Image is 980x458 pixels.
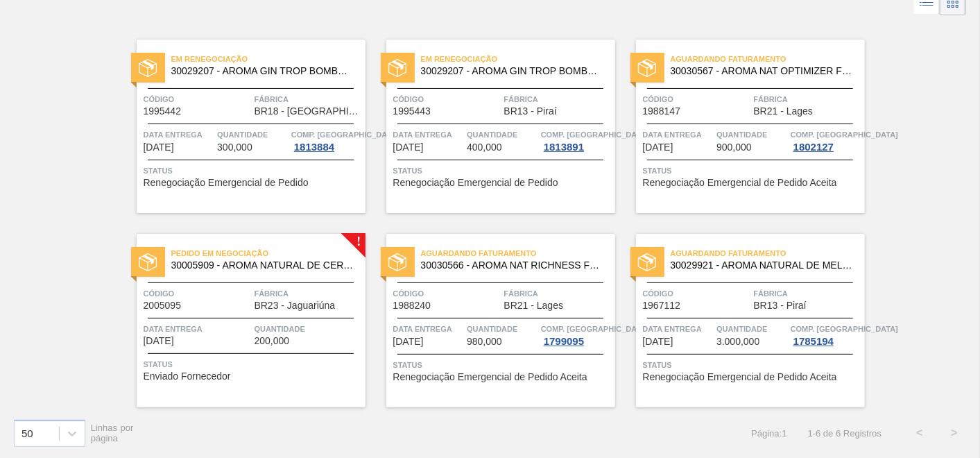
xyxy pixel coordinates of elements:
span: Fábrica [255,287,362,300]
span: Fábrica [504,287,612,300]
span: Renegociação Emergencial de Pedido Aceita [393,372,587,382]
span: Status [144,357,362,371]
span: Código [643,92,750,106]
div: 1785194 [791,336,836,347]
span: Status [393,164,612,178]
span: 1 - 6 de 6 Registros [808,428,882,439]
a: Comp. [GEOGRAPHIC_DATA]1785194 [791,322,861,347]
a: Comp. [GEOGRAPHIC_DATA]1802127 [791,128,861,153]
a: statusEm renegociação30029207 - AROMA GIN TROP BOMBONA 25KGCódigo1995442FábricaBR18 - [GEOGRAPHIC... [116,40,366,213]
span: Código [144,287,251,300]
span: Linhas por página [91,423,134,443]
span: BR21 - Lages [754,106,814,117]
span: Aguardando Faturamento [671,246,865,260]
span: Fábrica [754,92,861,106]
span: 1995443 [393,106,431,117]
span: Em renegociação [171,52,366,66]
span: Data entrega [144,128,214,142]
a: statusAguardando Faturamento30030567 - AROMA NAT OPTIMIZER FLAVOR 128837Código1988147FábricaBR21 ... [615,40,865,213]
span: Fábrica [504,92,612,106]
a: statusAguardando Faturamento30030566 - AROMA NAT RICHNESS FLAVOR 447348Código1988240FábricaBR21 -... [366,234,615,407]
span: Aguardando Faturamento [671,52,865,66]
span: Quantidade [255,322,362,336]
a: !statusPedido em Negociação30005909 - AROMA NATURAL DE CERVEJA 330606Código2005095FábricaBR23 - J... [116,234,366,407]
span: 20/08/2025 [393,142,424,153]
span: Status [393,358,612,372]
span: Fábrica [754,287,861,300]
img: status [139,253,157,271]
span: 20/08/2025 [144,142,174,153]
span: 2005095 [144,300,182,311]
span: Data entrega [393,322,464,336]
span: Comp. Carga [291,128,399,142]
button: < [902,416,937,450]
span: 30030567 - AROMA NAT OPTIMIZER FLAVOR 128837 [671,66,854,76]
div: 1802127 [791,142,836,153]
span: Quantidade [467,322,538,336]
span: Quantidade [716,322,787,336]
span: Comp. Carga [541,128,648,142]
span: Aguardando Faturamento [421,246,615,260]
span: 10/09/2025 [393,337,424,347]
img: status [388,253,406,271]
span: 900,000 [716,142,752,153]
span: Comp. Carga [791,128,898,142]
span: BR21 - Lages [504,300,564,311]
span: Código [393,287,501,300]
span: 30005909 - AROMA NATURAL DE CERVEJA 330606 [171,260,354,271]
span: 300,000 [217,142,252,153]
a: Comp. [GEOGRAPHIC_DATA]1799095 [541,322,612,347]
span: 980,000 [467,337,502,347]
div: 1813884 [291,142,337,153]
span: 30029207 - AROMA GIN TROP BOMBONA 25KG [421,66,604,76]
span: Quantidade [217,128,288,142]
span: Data entrega [643,128,714,142]
span: Código [144,92,251,106]
span: Data entrega [393,128,464,142]
img: status [638,253,656,271]
span: 30029921 - AROMA NATURAL DE MELACO GT [671,260,854,271]
div: 50 [22,427,33,439]
span: Enviado Fornecedor [144,371,231,382]
span: Status [643,358,861,372]
span: 30029207 - AROMA GIN TROP BOMBONA 25KG [171,66,354,76]
span: BR18 - Pernambuco [255,106,362,117]
a: statusAguardando Faturamento30029921 - AROMA NATURAL DE MELACO GTCódigo1967112FábricaBR13 - Piraí... [615,234,865,407]
span: Código [393,92,501,106]
div: 1799095 [541,336,587,347]
span: 30030566 - AROMA NAT RICHNESS FLAVOR 447348 [421,260,604,271]
span: Código [643,287,750,300]
span: Status [144,164,362,178]
span: Fábrica [255,92,362,106]
button: > [937,416,972,450]
span: Comp. Carga [791,322,898,336]
span: Data entrega [643,322,714,336]
span: 1967112 [643,300,681,311]
span: Quantidade [467,128,538,142]
span: Status [643,164,861,178]
img: status [139,59,157,77]
span: Em renegociação [421,52,615,66]
span: 400,000 [467,142,502,153]
a: Comp. [GEOGRAPHIC_DATA]1813891 [541,128,612,153]
span: Renegociação Emergencial de Pedido Aceita [643,372,837,382]
span: 200,000 [255,336,290,346]
span: Renegociação Emergencial de Pedido Aceita [643,178,837,188]
span: Quantidade [716,128,787,142]
span: 1988147 [643,106,681,117]
span: BR13 - Piraí [504,106,557,117]
span: Renegociação Emergencial de Pedido [393,178,558,188]
span: 1988240 [393,300,431,311]
a: Comp. [GEOGRAPHIC_DATA]1813884 [291,128,362,153]
img: status [638,59,656,77]
span: Renegociação Emergencial de Pedido [144,178,309,188]
span: Comp. Carga [541,322,648,336]
a: statusEm renegociação30029207 - AROMA GIN TROP BOMBONA 25KGCódigo1995443FábricaBR13 - PiraíData e... [366,40,615,213]
span: BR13 - Piraí [754,300,807,311]
span: Página : 1 [751,428,786,439]
span: Pedido em Negociação [171,246,366,260]
span: 3.000,000 [716,337,759,347]
span: 27/08/2025 [643,142,673,153]
span: Data entrega [144,322,251,336]
span: 11/10/2025 [643,337,673,347]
